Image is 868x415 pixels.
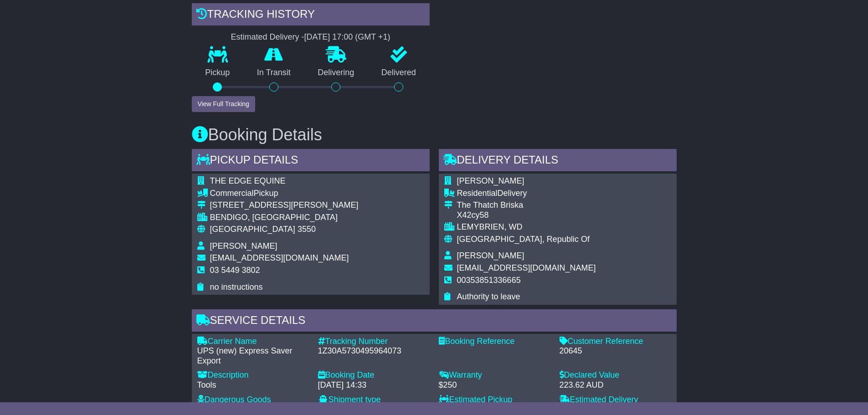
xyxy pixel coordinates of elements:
[210,200,359,210] div: [STREET_ADDRESS][PERSON_NAME]
[304,68,368,78] p: Delivering
[457,235,590,244] span: [GEOGRAPHIC_DATA], Republic Of
[318,380,430,390] div: [DATE] 14:33
[192,126,677,144] h3: Booking Details
[457,251,524,260] span: [PERSON_NAME]
[192,96,255,112] button: View Full Tracking
[560,395,671,405] div: Estimated Delivery
[304,32,390,42] div: [DATE] 17:00 (GMT +1)
[210,176,286,185] span: THE EDGE EQUINE
[368,68,430,78] p: Delivered
[457,292,520,301] span: Authority to leave
[439,149,677,174] div: Delivery Details
[197,380,309,390] div: Tools
[457,189,498,198] span: Residential
[210,241,277,251] span: [PERSON_NAME]
[457,176,524,185] span: [PERSON_NAME]
[192,32,430,42] div: Estimated Delivery -
[192,68,244,78] p: Pickup
[560,370,671,380] div: Declared Value
[318,337,430,347] div: Tracking Number
[243,68,304,78] p: In Transit
[457,222,596,232] div: LEMYBRIEN, WD
[197,337,309,347] div: Carrier Name
[197,370,309,380] div: Description
[439,337,550,347] div: Booking Reference
[439,395,550,405] div: Estimated Pickup
[318,370,430,380] div: Booking Date
[210,253,349,262] span: [EMAIL_ADDRESS][DOMAIN_NAME]
[457,200,596,210] div: The Thatch Briska
[210,282,263,292] span: no instructions
[439,380,550,390] div: $250
[210,189,359,199] div: Pickup
[192,149,430,174] div: Pickup Details
[298,225,316,234] span: 3550
[560,380,671,390] div: 223.62 AUD
[457,210,596,220] div: X42cy58
[192,3,430,28] div: Tracking history
[457,276,521,285] span: 00353851336665
[210,213,359,223] div: BENDIGO, [GEOGRAPHIC_DATA]
[318,395,430,405] div: Shipment type
[439,370,550,380] div: Warranty
[197,395,309,405] div: Dangerous Goods
[197,346,309,366] div: UPS (new) Express Saver Export
[457,263,596,272] span: [EMAIL_ADDRESS][DOMAIN_NAME]
[457,189,596,199] div: Delivery
[318,346,430,356] div: 1Z30A5730495964073
[210,189,254,198] span: Commercial
[210,225,295,234] span: [GEOGRAPHIC_DATA]
[560,346,671,356] div: 20645
[210,266,260,275] span: 03 5449 3802
[560,337,671,347] div: Customer Reference
[192,309,677,334] div: Service Details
